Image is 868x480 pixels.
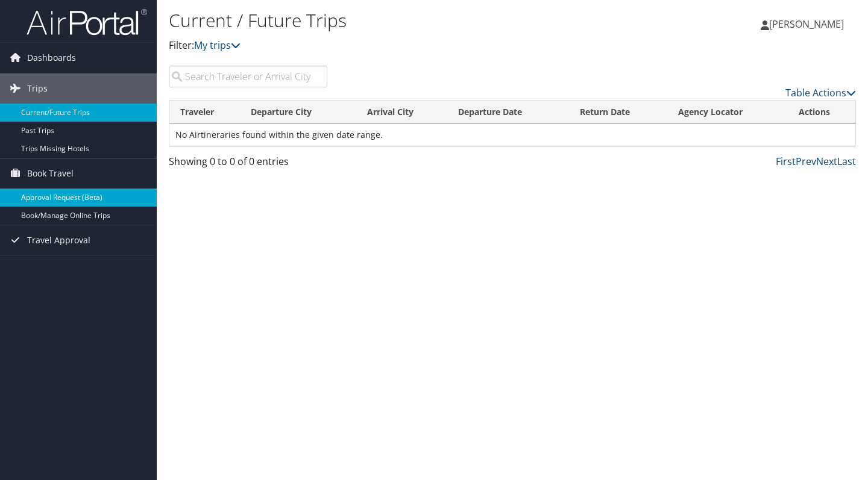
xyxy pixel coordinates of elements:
[27,158,74,189] span: Book Travel
[169,124,855,146] td: No Airtineraries found within the given date range.
[27,73,48,104] span: Trips
[356,101,447,124] th: Arrival City: activate to sort column ascending
[569,101,667,124] th: Return Date: activate to sort column ascending
[27,8,147,36] img: airportal-logo.png
[169,38,627,54] p: Filter:
[816,155,837,168] a: Next
[785,86,856,99] a: Table Actions
[769,17,844,31] span: [PERSON_NAME]
[788,101,855,124] th: Actions
[169,66,327,87] input: Search Traveler or Arrival City
[240,101,356,124] th: Departure City: activate to sort column ascending
[169,8,627,33] h1: Current / Future Trips
[837,155,856,168] a: Last
[194,39,241,52] a: My trips
[761,6,856,42] a: [PERSON_NAME]
[169,101,240,124] th: Traveler: activate to sort column ascending
[667,101,788,124] th: Agency Locator: activate to sort column ascending
[169,154,327,175] div: Showing 0 to 0 of 0 entries
[447,101,570,124] th: Departure Date: activate to sort column descending
[776,155,796,168] a: First
[27,43,76,73] span: Dashboards
[27,225,90,255] span: Travel Approval
[796,155,816,168] a: Prev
